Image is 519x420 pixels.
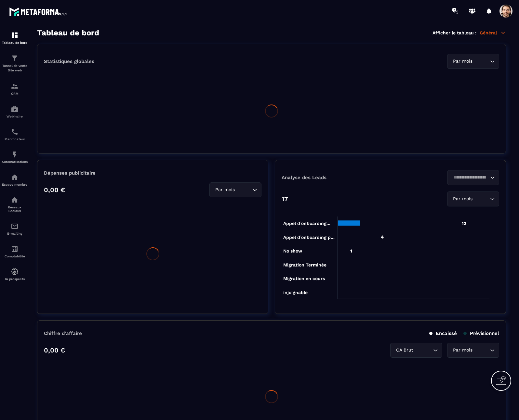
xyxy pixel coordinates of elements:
[283,248,302,253] tspan: No show
[480,30,506,36] p: Général
[2,191,28,217] a: social-networksocial-networkRéseaux Sociaux
[447,343,499,358] div: Search for option
[447,191,499,206] div: Search for option
[2,137,28,141] p: Planificateur
[2,232,28,235] p: E-mailing
[2,92,28,95] p: CRM
[236,186,251,193] input: Search for option
[2,27,28,49] a: formationformationTableau de bord
[474,347,488,354] input: Search for option
[2,277,28,281] p: IA prospects
[2,100,28,123] a: automationsautomationsWebinaire
[44,330,82,336] p: Chiffre d’affaire
[283,235,335,240] tspan: Appel d’onboarding p...
[429,330,457,336] p: Encaissé
[283,221,330,226] tspan: Appel d’onboarding...
[282,175,391,180] p: Analyse des Leads
[2,146,28,168] a: automationsautomationsAutomatisations
[44,58,94,64] p: Statistiques globales
[2,168,28,191] a: automationsautomationsEspace membre
[451,195,474,203] span: Par mois
[2,254,28,258] p: Comptabilité
[11,105,19,113] img: automations
[11,245,19,253] img: accountant
[2,205,28,213] p: Réseaux Sociaux
[2,78,28,100] a: formationformationCRM
[44,170,261,176] p: Dépenses publicitaire
[451,58,474,65] span: Par mois
[447,170,499,185] div: Search for option
[283,262,326,268] tspan: Migration Terminée
[11,82,19,90] img: formation
[283,276,325,281] tspan: Migration en cours
[394,347,415,354] span: CA Brut
[283,290,308,295] tspan: injoignable
[474,58,488,65] input: Search for option
[2,49,28,78] a: formationformationTunnel de vente Site web
[2,240,28,263] a: accountantaccountantComptabilité
[282,195,288,203] p: 17
[390,343,442,358] div: Search for option
[474,195,488,203] input: Search for option
[447,54,499,69] div: Search for option
[11,31,19,39] img: formation
[2,160,28,164] p: Automatisations
[11,151,19,158] img: automations
[432,30,476,35] p: Afficher le tableau :
[2,183,28,186] p: Espace membre
[11,222,19,230] img: email
[2,115,28,118] p: Webinaire
[44,346,65,354] p: 0,00 €
[11,196,19,204] img: social-network
[37,28,99,37] h3: Tableau de bord
[415,347,432,354] input: Search for option
[2,217,28,240] a: emailemailE-mailing
[44,186,65,194] p: 0,00 €
[451,174,488,181] input: Search for option
[214,186,236,193] span: Par mois
[209,182,261,197] div: Search for option
[463,330,499,336] p: Prévisionnel
[2,123,28,146] a: schedulerschedulerPlanificateur
[2,41,28,44] p: Tableau de bord
[9,6,68,18] img: logo
[11,268,19,276] img: automations
[11,128,19,136] img: scheduler
[451,347,474,354] span: Par mois
[11,54,19,62] img: formation
[2,64,28,73] p: Tunnel de vente Site web
[11,173,19,181] img: automations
